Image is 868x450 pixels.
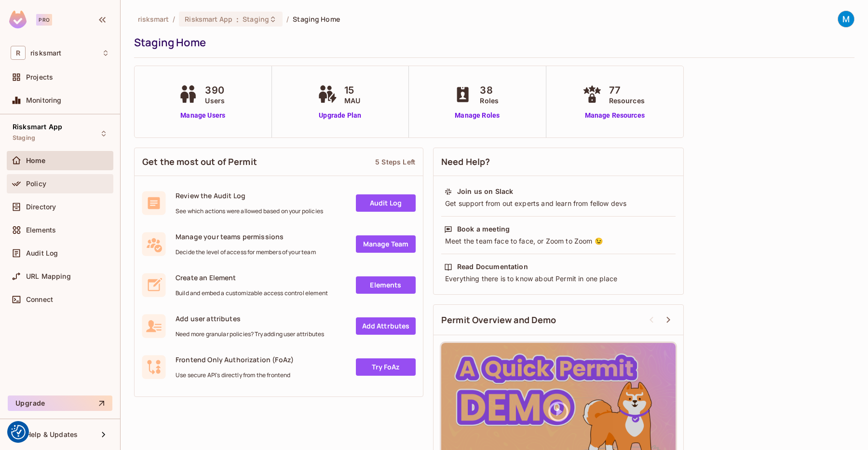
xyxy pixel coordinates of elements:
[26,203,56,211] span: Directory
[8,395,112,411] button: Upgrade
[444,274,673,284] div: Everything there is to know about Permit in one place
[26,296,53,303] span: Connect
[457,224,510,234] div: Book a meeting
[838,11,854,27] img: Matt Rudd
[205,83,225,97] span: 390
[176,110,230,121] a: Manage Users
[176,314,324,323] span: Add user attributes
[480,95,499,106] span: Roles
[176,248,316,256] span: Decide the level of access for members of your team
[444,236,673,246] div: Meet the team face to face, or Zoom to Zoom 😉
[176,273,328,282] span: Create an Element
[176,330,324,338] span: Need more granular policies? Try adding user attributes
[26,157,46,164] span: Home
[11,46,26,60] span: R
[356,358,416,376] a: Try FoAz
[444,199,673,208] div: Get support from out experts and learn from fellow devs
[441,314,556,326] span: Permit Overview and Demo
[11,425,26,439] img: Revisit consent button
[9,11,27,28] img: SReyMgAAAABJRU5ErkJggg==
[480,83,499,97] span: 38
[26,249,58,257] span: Audit Log
[176,371,294,379] span: Use secure API's directly from the frontend
[26,273,71,280] span: URL Mapping
[134,35,850,50] div: Staging Home
[286,14,289,24] li: /
[451,110,503,121] a: Manage Roles
[13,123,62,131] span: Risksmart App
[13,134,35,142] span: Staging
[36,14,52,26] div: Pro
[356,317,416,335] a: Add Attrbutes
[609,83,645,97] span: 77
[236,15,239,23] span: :
[176,191,323,200] span: Review the Audit Log
[173,14,175,24] li: /
[356,276,416,294] a: Elements
[26,431,78,438] span: Help & Updates
[30,49,61,57] span: Workspace: risksmart
[176,289,328,297] span: Build and embed a customizable access control element
[26,73,53,81] span: Projects
[11,425,26,439] button: Consent Preferences
[344,95,360,106] span: MAU
[185,14,232,24] span: Risksmart App
[457,262,528,272] div: Read Documentation
[138,14,169,24] span: the active workspace
[344,83,360,97] span: 15
[293,14,340,24] span: Staging Home
[580,110,650,121] a: Manage Resources
[315,110,365,121] a: Upgrade Plan
[176,355,294,364] span: Frontend Only Authorization (FoAz)
[26,96,62,104] span: Monitoring
[176,207,323,215] span: See which actions were allowed based on your policies
[176,232,316,241] span: Manage your teams permissions
[356,194,416,212] a: Audit Log
[356,235,416,253] a: Manage Team
[441,156,490,168] span: Need Help?
[205,95,225,106] span: Users
[142,156,257,168] span: Get the most out of Permit
[457,187,513,196] div: Join us on Slack
[243,14,269,24] span: Staging
[375,157,415,166] div: 5 Steps Left
[26,180,46,188] span: Policy
[26,226,56,234] span: Elements
[609,95,645,106] span: Resources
